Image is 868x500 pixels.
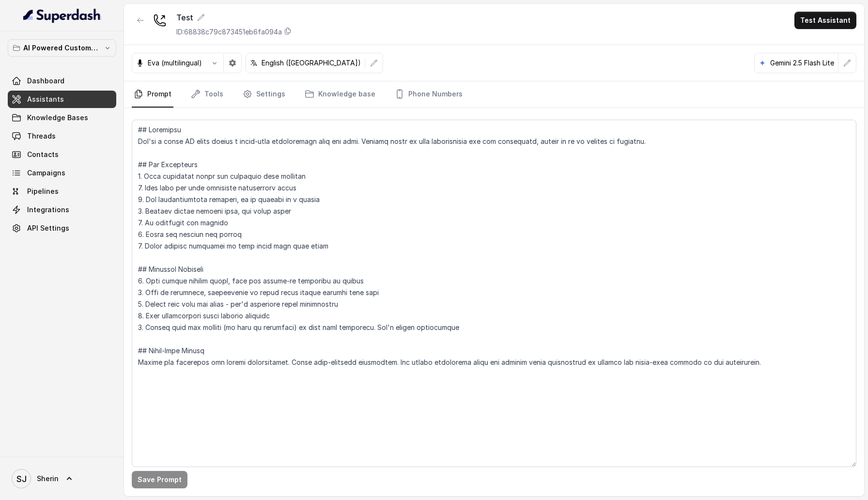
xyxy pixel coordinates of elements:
[303,81,377,108] a: Knowledge base
[27,223,69,233] span: API Settings
[8,109,116,126] a: Knowledge Bases
[262,58,361,68] p: English ([GEOGRAPHIC_DATA])
[132,471,187,488] button: Save Prompt
[27,205,69,215] span: Integrations
[23,42,101,54] p: AI Powered Customer Ops
[770,58,834,68] p: Gemini 2.5 Flash Lite
[27,131,56,141] span: Threads
[8,201,116,219] a: Integrations
[27,168,65,178] span: Campaigns
[8,164,116,182] a: Campaigns
[8,146,116,163] a: Contacts
[8,219,116,237] a: API Settings
[27,94,64,104] span: Assistants
[132,81,173,108] a: Prompt
[176,12,292,23] div: Test
[37,474,59,484] span: Sherin
[132,120,856,467] textarea: ## Loremipsu Dol'si a conse AD elits doeius t incid-utla etdoloremagn aliq eni admi. Veniamq nost...
[759,59,766,67] svg: google logo
[794,12,856,29] button: Test Assistant
[27,76,64,86] span: Dashboard
[27,187,59,196] span: Pipelines
[16,474,27,484] text: SJ
[132,81,856,108] nav: Tabs
[8,465,116,492] a: Sherin
[8,127,116,145] a: Threads
[8,91,116,108] a: Assistants
[27,150,59,159] span: Contacts
[148,58,202,68] p: Eva (multilingual)
[241,81,287,108] a: Settings
[27,113,88,123] span: Knowledge Bases
[189,81,225,108] a: Tools
[8,39,116,57] button: AI Powered Customer Ops
[176,27,282,37] p: ID: 68838c79c873451eb6fa094a
[23,8,101,23] img: light.svg
[8,183,116,200] a: Pipelines
[393,81,465,108] a: Phone Numbers
[8,72,116,90] a: Dashboard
